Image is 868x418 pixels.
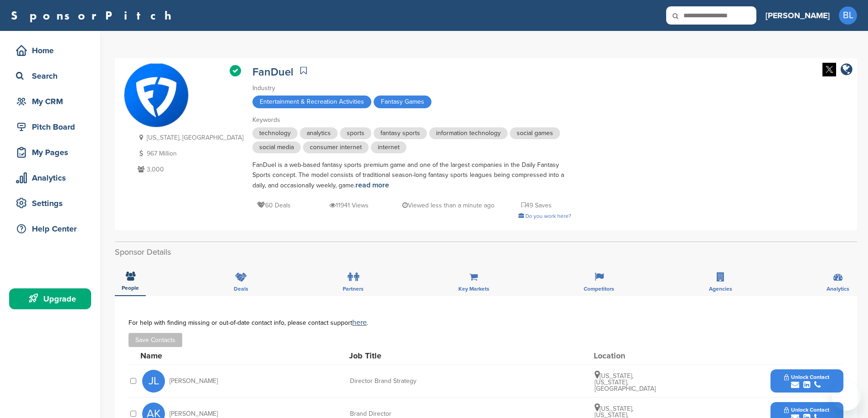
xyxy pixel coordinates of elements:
div: Industry [252,83,571,93]
button: Unlock Contact [773,368,840,395]
p: Viewed less than a minute ago [402,200,494,211]
span: Partners [343,286,364,292]
a: Help Center [9,218,91,239]
div: My CRM [14,93,91,110]
span: fantasy sports [374,127,427,139]
span: information technology [429,127,508,139]
span: Key Markets [458,286,489,292]
iframe: Button to launch messaging window [832,382,861,411]
div: Home [14,42,91,59]
div: Settings [14,195,91,212]
span: [PERSON_NAME] [169,411,218,417]
a: My Pages [9,142,91,163]
div: Upgrade [14,291,91,307]
span: Unlock Contact [784,407,829,413]
button: Save Contacts [128,333,182,347]
span: analytics [300,127,338,139]
img: Twitter white [822,63,836,76]
span: Agencies [709,286,732,292]
span: Do you work here? [525,213,571,219]
div: FanDuel is a web-based fantasy sports premium game and one of the largest companies in the Daily ... [252,160,571,191]
a: read more [355,181,389,190]
span: Entertainment & Recreation Activities [252,96,371,108]
div: Director Brand Strategy [350,378,487,384]
a: Pitch Board [9,116,91,137]
span: JL [142,370,165,393]
span: Competitors [584,286,614,292]
div: Analytics [14,170,91,186]
span: social games [510,127,560,139]
span: social media [252,141,301,153]
a: [PERSON_NAME] [765,5,830,25]
div: Name [140,352,241,360]
a: Settings [9,193,91,214]
h3: [PERSON_NAME] [765,9,830,22]
span: technology [252,127,298,139]
span: BL [839,6,857,25]
a: My CRM [9,91,91,112]
p: 3,000 [135,164,243,175]
span: Analytics [827,286,849,292]
div: Keywords [252,115,571,125]
p: 49 Saves [521,200,552,211]
div: For help with finding missing or out-of-date contact info, please contact support . [128,319,843,326]
p: 60 Deals [257,200,291,211]
div: Brand Director [350,411,487,417]
span: People [122,285,139,291]
a: here [352,318,367,327]
span: Fantasy Games [374,96,431,108]
div: Pitch Board [14,119,91,135]
img: Sponsorpitch & FanDuel [124,64,188,127]
a: SponsorPitch [11,10,177,21]
p: 11941 Views [329,200,369,211]
a: FanDuel [252,65,293,79]
span: [PERSON_NAME] [169,378,218,384]
a: company link [841,63,853,78]
span: Deals [234,286,248,292]
div: Search [14,68,91,84]
span: consumer internet [303,141,369,153]
span: internet [371,141,406,153]
p: [US_STATE], [GEOGRAPHIC_DATA] [135,132,243,143]
span: Unlock Contact [784,374,829,380]
a: Upgrade [9,288,91,309]
a: Do you work here? [519,213,571,219]
span: sports [340,127,371,139]
div: Job Title [349,352,486,360]
div: Help Center [14,221,91,237]
a: Home [9,40,91,61]
a: Search [9,65,91,86]
span: [US_STATE], [US_STATE], [GEOGRAPHIC_DATA] [595,372,656,393]
h2: Sponsor Details [115,246,857,258]
div: Location [594,352,662,360]
p: 967 Million [135,148,243,159]
div: My Pages [14,144,91,161]
a: Analytics [9,167,91,188]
